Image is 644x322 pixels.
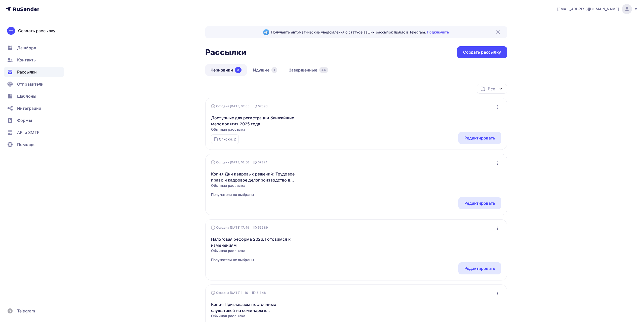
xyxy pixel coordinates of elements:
a: Доступные для регистрации ближайшие мероприятия 2025 года [211,115,297,127]
span: Получатели не выбраны [211,192,297,197]
span: Обычная рассылка [211,183,297,188]
span: Отправители [17,81,44,87]
a: Черновики3 [205,64,247,76]
span: Получайте автоматические уведомления о статусе ваших рассылок прямо в Telegram. [271,30,449,35]
span: Обычная рассылка [211,313,297,318]
span: 57593 [258,104,268,109]
a: Копия Приглашаем постоянных слушателей на семинары в [GEOGRAPHIC_DATA] по бухучету и налогам, [PE... [211,301,297,313]
span: ID [254,104,257,109]
div: Создана [DATE] 11:16 [211,291,248,295]
a: Рассылки [4,67,64,77]
a: Налоговая реформа 2026. Готовимся к изменениям [211,236,297,248]
img: Telegram [263,29,269,35]
a: [EMAIL_ADDRESS][DOMAIN_NAME] [557,4,638,14]
div: Списки: 2 [219,137,236,142]
h2: Рассылки [205,47,247,57]
div: Создана [DATE] 10:00 [211,104,250,108]
div: Создать рассылку [463,49,501,55]
span: [EMAIL_ADDRESS][DOMAIN_NAME] [557,7,619,12]
div: 44 [319,67,328,73]
span: Формы [17,117,32,123]
a: Отправители [4,79,64,89]
span: ID [253,160,257,165]
span: Рассылки [17,69,37,75]
span: 56689 [258,225,268,230]
span: Telegram [17,308,35,314]
span: Обычная рассылка [211,127,297,132]
span: API и SMTP [17,129,39,135]
div: Редактировать [464,135,495,141]
span: Обычная рассылка [211,248,297,253]
a: Формы [4,115,64,125]
span: Контакты [17,57,36,63]
span: Получатели не выбраны [211,257,297,262]
button: Все [477,84,507,94]
span: Шаблоны [17,93,36,99]
span: Интеграции [17,105,41,111]
span: 51348 [257,290,266,295]
div: Создать рассылку [18,28,55,34]
a: Завершенные44 [284,64,333,76]
a: Шаблоны [4,91,64,101]
a: Дашборд [4,43,64,53]
span: Помощь [17,141,34,148]
span: Дашборд [17,45,36,51]
a: Контакты [4,55,64,65]
span: ID [253,225,257,230]
a: Подключить [427,30,449,34]
div: Все [488,86,495,92]
div: Создана [DATE] 16:56 [211,160,249,164]
span: 57324 [258,160,267,165]
a: Копия Дни кадровых решений: Трудовое право и кадровое делопроизводство в 2025 году: что нового [211,171,297,183]
div: Редактировать [464,200,495,206]
span: ID [252,290,256,295]
a: Идущие1 [248,64,283,76]
div: Редактировать [464,265,495,271]
div: Создана [DATE] 17:49 [211,226,249,230]
div: 3 [235,67,242,73]
div: 1 [271,67,277,73]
